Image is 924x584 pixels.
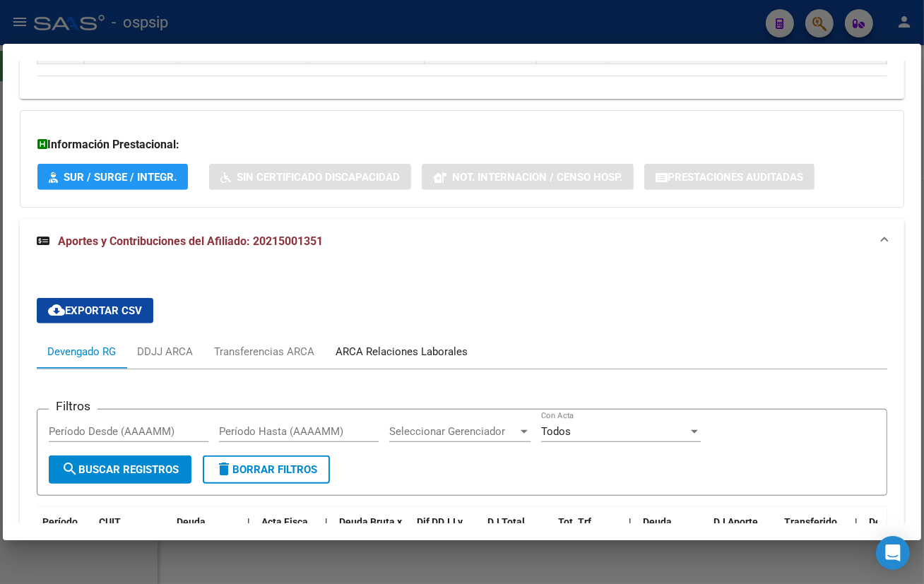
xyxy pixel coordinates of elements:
mat-expansion-panel-header: Aportes y Contribuciones del Afiliado: 20215001351 [20,219,904,264]
datatable-header-cell: Tot. Trf. Bruto [552,507,623,569]
button: Borrar Filtros [203,455,330,484]
div: Devengado RG [47,344,116,359]
span: Borrar Filtros [215,463,317,476]
mat-icon: cloud_download [48,302,65,318]
datatable-header-cell: | [319,507,333,569]
mat-icon: search [61,460,78,477]
button: Prestaciones Auditadas [644,164,815,190]
span: Exportar CSV [48,304,142,317]
datatable-header-cell: Deuda Aporte [637,507,708,569]
span: Transferido Aporte [784,516,837,544]
span: DJ Aporte Total [713,516,758,544]
datatable-header-cell: Acta Fisca. [256,507,319,569]
datatable-header-cell: DJ Total [482,507,552,569]
span: Deuda [177,516,206,528]
datatable-header-cell: | [849,507,863,569]
h3: Filtros [49,398,97,414]
datatable-header-cell: CUIT [93,507,171,569]
button: SUR / SURGE / INTEGR. [37,164,188,190]
span: Buscar Registros [61,463,179,476]
span: CUIT [99,516,121,528]
button: Not. Internacion / Censo Hosp. [422,164,634,190]
datatable-header-cell: Deuda [171,507,242,569]
datatable-header-cell: Deuda Bruta x ARCA [333,507,411,569]
button: Exportar CSV [37,298,153,323]
div: ARCA Relaciones Laborales [336,344,468,359]
span: Deuda Bruta x ARCA [339,516,402,544]
span: Prestaciones Auditadas [668,171,803,184]
span: Tot. Trf. [GEOGRAPHIC_DATA] [558,516,654,544]
span: | [325,516,328,528]
span: Dif DDJJ y Trf. [417,516,463,544]
button: Sin Certificado Discapacidad [209,164,411,190]
mat-icon: delete [215,460,232,477]
span: | [855,516,858,528]
div: Open Intercom Messenger [876,536,910,570]
span: | [247,516,250,528]
datatable-header-cell: DJ Aporte Total [708,507,778,569]
h3: Información Prestacional: [37,136,887,153]
div: Transferencias ARCA [214,344,314,359]
span: Período [42,516,78,528]
span: Sin Certificado Discapacidad [237,171,400,184]
span: Aportes y Contribuciones del Afiliado: 20215001351 [58,234,323,248]
span: Deuda Aporte [643,516,673,544]
span: | [629,516,632,528]
datatable-header-cell: Transferido Aporte [778,507,849,569]
span: Todos [541,425,571,438]
span: Seleccionar Gerenciador [389,425,518,438]
div: DDJJ ARCA [137,344,193,359]
datatable-header-cell: Dif DDJJ y Trf. [411,507,482,569]
datatable-header-cell: | [242,507,256,569]
span: Not. Internacion / Censo Hosp. [452,171,622,184]
span: SUR / SURGE / INTEGR. [64,171,177,184]
datatable-header-cell: | [623,507,637,569]
span: DJ Total [487,516,525,528]
button: Buscar Registros [49,455,191,484]
datatable-header-cell: Período [37,507,93,569]
span: Acta Fisca. [261,516,311,528]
